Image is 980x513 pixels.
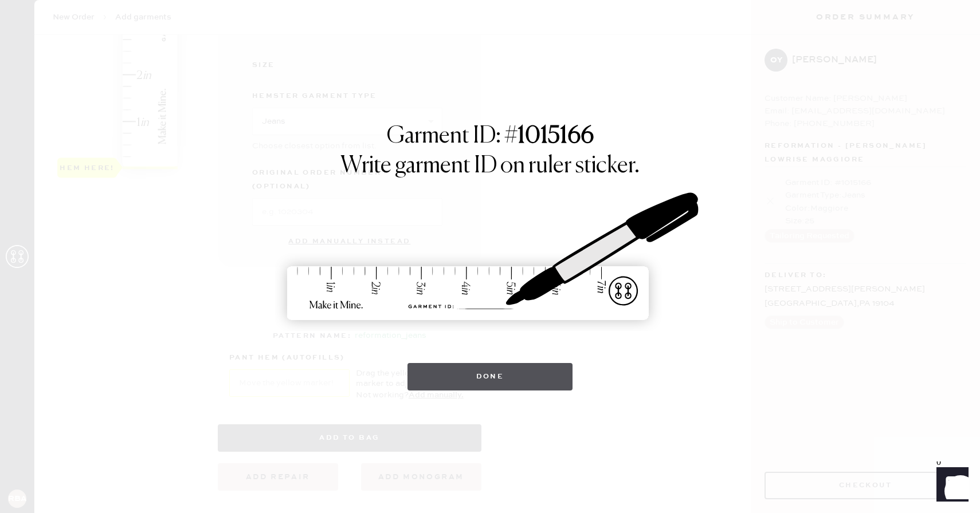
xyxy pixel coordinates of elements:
h1: Garment ID: # [387,123,594,152]
iframe: Front Chat [926,461,975,511]
button: Done [407,363,573,390]
h1: Write garment ID on ruler sticker. [340,152,640,180]
strong: 1015166 [518,125,594,148]
img: ruler-sticker-sharpie.svg [275,163,705,352]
